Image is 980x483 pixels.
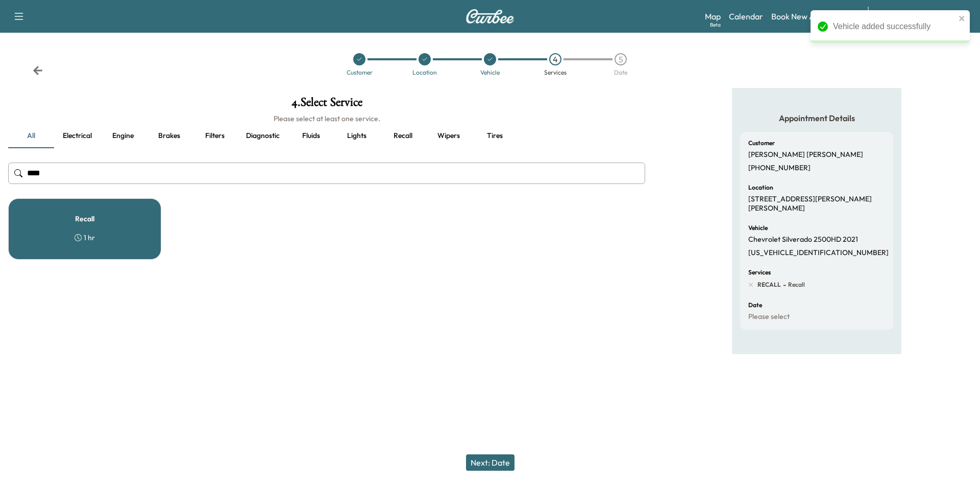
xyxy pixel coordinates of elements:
[771,10,857,22] a: Book New Appointment
[748,248,889,258] p: [US_VEHICLE_IDENTIFICATION_NUMBER]
[288,124,334,148] button: Fluids
[781,280,786,290] span: -
[8,96,645,113] h1: 4 . Select Service
[472,124,518,148] button: Tires
[465,9,514,24] img: Curbee Logo
[544,70,567,76] div: Services
[757,281,781,289] span: RECALL
[748,140,775,146] h6: Customer
[705,10,721,22] a: MapBeta
[740,112,893,124] h5: Appointment Details
[480,70,500,76] div: Vehicle
[146,124,192,148] button: Brakes
[748,225,768,231] h6: Vehicle
[238,124,288,148] button: Diagnostic
[959,14,966,22] button: close
[8,124,54,148] button: all
[748,302,762,308] h6: Date
[748,150,863,159] p: [PERSON_NAME] [PERSON_NAME]
[748,185,773,191] h6: Location
[412,70,437,76] div: Location
[748,312,790,321] p: Please select
[748,269,771,275] h6: Services
[347,70,373,76] div: Customer
[748,195,885,213] p: [STREET_ADDRESS][PERSON_NAME][PERSON_NAME]
[54,124,100,148] button: Electrical
[549,53,561,65] div: 4
[426,124,472,148] button: Wipers
[8,113,645,124] h6: Please select at least one service.
[710,21,721,29] div: Beta
[334,124,380,148] button: Lights
[100,124,146,148] button: Engine
[33,65,43,76] div: Back
[614,70,627,76] div: Date
[786,281,805,289] span: Recall
[833,20,955,33] div: Vehicle added successfully
[75,215,94,222] h5: Recall
[729,10,763,22] a: Calendar
[615,53,627,65] div: 5
[748,235,858,244] p: Chevrolet Silverado 2500HD 2021
[8,124,645,148] div: basic tabs example
[748,164,811,173] p: [PHONE_NUMBER]
[380,124,426,148] button: Recall
[75,233,95,243] div: 1 hr
[466,454,514,471] button: Next: Date
[192,124,238,148] button: Filters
